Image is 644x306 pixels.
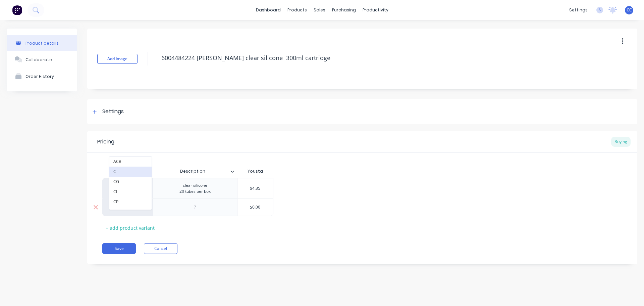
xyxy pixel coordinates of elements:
div: ACBCCGCLCPCPFCSfactory_discpfactory_discsfactory_itemPCSC-CWFSC-DSC-FSC-GSC-OSCR$0.00 [102,199,273,216]
div: products [284,5,310,15]
div: Collaborate [25,57,52,62]
div: $4.35 [237,180,273,197]
div: $0.00 [237,199,273,216]
div: MYOB Item # [102,165,153,178]
button: Order History [7,68,77,85]
button: Add image [97,54,138,64]
div: clear silicone 20 tubes per box [174,181,216,196]
button: Cancel [144,243,177,254]
button: C [109,167,152,177]
img: Factory [12,5,22,15]
div: Cclear silicone 20 tubes per box$4.35 [102,178,273,199]
div: Settings [102,107,124,116]
span: CC [627,7,632,13]
div: Description [153,165,237,178]
div: purchasing [329,5,359,15]
button: CL [109,187,152,197]
div: Order History [25,74,54,79]
div: Description [153,163,233,180]
button: CG [109,177,152,187]
div: productivity [359,5,392,15]
div: + add product variant [102,223,158,233]
div: settings [566,5,591,15]
div: Buying [611,137,631,147]
a: dashboard [253,5,284,15]
button: CPF [109,207,152,217]
button: Save [102,243,136,254]
div: sales [310,5,329,15]
button: Collaborate [7,51,77,68]
div: Product details [25,41,59,46]
button: ACB [109,157,152,167]
button: Product details [7,35,77,51]
div: Yousta [248,168,263,174]
textarea: 6004484224 [PERSON_NAME] clear silicone 300ml cartridge [158,50,582,66]
button: CP [109,197,152,207]
div: Pricing [97,138,114,146]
